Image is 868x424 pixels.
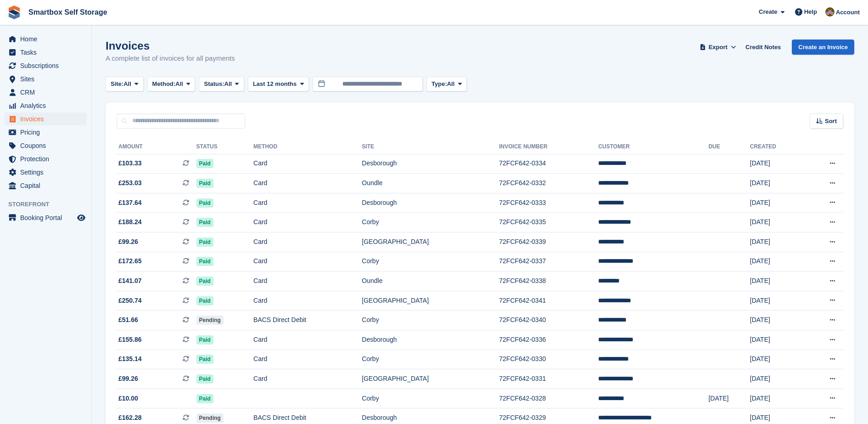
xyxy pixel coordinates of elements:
[708,140,750,154] th: Due
[5,33,87,45] a: menu
[750,232,804,252] td: [DATE]
[499,232,598,252] td: 72FCF642-0339
[8,200,91,209] span: Storefront
[750,213,804,232] td: [DATE]
[253,252,362,271] td: Card
[118,413,142,423] span: £162.28
[750,369,804,389] td: [DATE]
[499,174,598,193] td: 72FCF642-0332
[253,330,362,350] td: Card
[248,77,309,92] button: Last 12 months
[447,79,455,89] span: All
[750,291,804,311] td: [DATE]
[20,211,75,224] span: Booking Portal
[750,330,804,350] td: [DATE]
[118,315,138,325] span: £51.66
[5,179,87,192] a: menu
[499,311,598,330] td: 72FCF642-0340
[698,40,738,55] button: Export
[123,79,131,89] span: All
[118,178,142,188] span: £253.03
[750,271,804,291] td: [DATE]
[499,291,598,311] td: 72FCF642-0341
[5,86,87,99] a: menu
[20,99,75,112] span: Analytics
[196,198,213,208] span: Paid
[499,252,598,271] td: 72FCF642-0337
[362,291,499,311] td: [GEOGRAPHIC_DATA]
[204,79,224,89] span: Status:
[20,139,75,152] span: Coupons
[20,73,75,85] span: Sites
[20,113,75,125] span: Invoices
[499,350,598,369] td: 72FCF642-0330
[362,213,499,232] td: Corby
[750,193,804,213] td: [DATE]
[118,217,142,227] span: £188.24
[750,350,804,369] td: [DATE]
[362,232,499,252] td: [GEOGRAPHIC_DATA]
[5,126,87,139] a: menu
[708,389,750,408] td: [DATE]
[196,237,213,247] span: Paid
[362,311,499,330] td: Corby
[362,350,499,369] td: Corby
[199,77,244,92] button: Status: All
[20,59,75,72] span: Subscriptions
[196,335,213,345] span: Paid
[804,7,817,17] span: Help
[118,296,142,305] span: £250.74
[499,213,598,232] td: 72FCF642-0335
[499,193,598,213] td: 72FCF642-0333
[5,153,87,165] a: menu
[362,252,499,271] td: Corby
[196,374,213,384] span: Paid
[836,8,860,17] span: Account
[362,140,499,154] th: Site
[499,330,598,350] td: 72FCF642-0336
[253,154,362,174] td: Card
[362,330,499,350] td: Desborough
[750,140,804,154] th: Created
[792,40,854,55] a: Create an Invoice
[20,179,75,192] span: Capital
[426,77,467,92] button: Type: All
[196,413,224,423] span: Pending
[20,153,75,165] span: Protection
[118,374,138,384] span: £99.26
[759,7,777,17] span: Create
[117,140,196,154] th: Amount
[196,140,254,154] th: Status
[5,46,87,59] a: menu
[825,7,834,17] img: Kayleigh Devlin
[750,154,804,174] td: [DATE]
[20,166,75,179] span: Settings
[253,271,362,291] td: Card
[118,335,142,345] span: £155.86
[20,126,75,139] span: Pricing
[362,174,499,193] td: Oundle
[253,174,362,193] td: Card
[5,113,87,125] a: menu
[253,369,362,389] td: Card
[5,139,87,152] a: menu
[5,166,87,179] a: menu
[499,389,598,408] td: 72FCF642-0328
[5,73,87,85] a: menu
[118,256,142,266] span: £172.65
[118,276,142,286] span: £141.07
[253,311,362,330] td: BACS Direct Debit
[118,158,142,168] span: £103.33
[118,354,142,364] span: £135.14
[152,79,176,89] span: Method:
[253,140,362,154] th: Method
[362,369,499,389] td: [GEOGRAPHIC_DATA]
[20,46,75,59] span: Tasks
[253,232,362,252] td: Card
[253,350,362,369] td: Card
[499,369,598,389] td: 72FCF642-0331
[196,257,213,266] span: Paid
[196,159,213,168] span: Paid
[7,6,21,19] img: stora-icon-8386f47178a22dfd0bd8f6a31ec36ba5ce8667c1dd55bd0f319d3a0aa187defe.svg
[253,79,297,89] span: Last 12 months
